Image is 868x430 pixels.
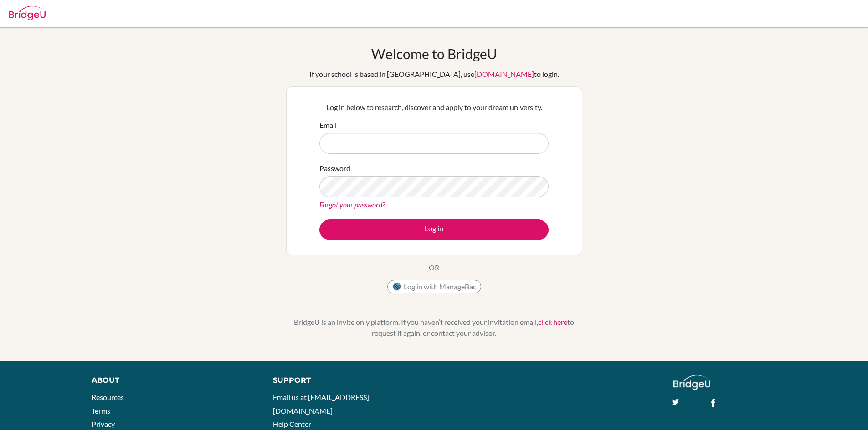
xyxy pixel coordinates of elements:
p: OR [429,262,439,273]
a: Resources [92,393,124,401]
a: click here [538,318,567,326]
p: Log in below to research, discover and apply to your dream university. [319,102,549,113]
img: logo_white@2x-f4f0deed5e89b7ecb1c2cc34c3e3d731f90f0f143d5ea2071677605dd97b5244.png [673,375,710,390]
h1: Welcome to BridgeU [371,46,497,62]
a: Help Center [273,420,311,428]
label: Email [319,120,337,131]
div: About [92,375,252,386]
a: Forgot your password? [319,200,385,209]
div: If your school is based in [GEOGRAPHIC_DATA], use to login. [309,69,559,80]
div: Support [273,375,423,386]
img: Bridge-U [9,6,46,20]
a: Privacy [92,420,115,428]
button: Log in [319,219,549,240]
button: Log in with ManageBac [387,280,481,293]
a: Email us at [EMAIL_ADDRESS][DOMAIN_NAME] [273,393,369,415]
label: Password [319,163,350,174]
a: [DOMAIN_NAME] [474,70,534,78]
p: BridgeU is an invite only platform. If you haven’t received your invitation email, to request it ... [286,317,582,339]
a: Terms [92,406,110,415]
